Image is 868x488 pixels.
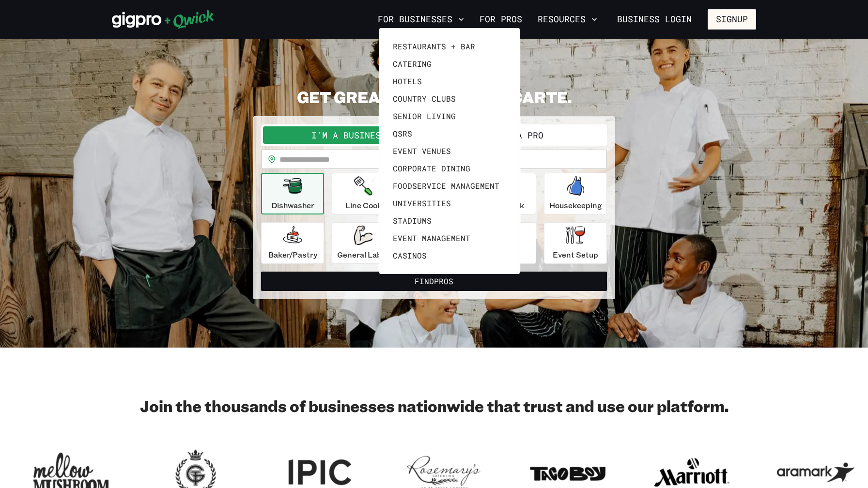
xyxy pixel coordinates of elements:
[393,181,499,191] span: Foodservice Management
[393,146,451,156] span: Event Venues
[393,94,456,104] span: Country Clubs
[393,198,451,208] span: Universities
[393,233,470,243] span: Event Management
[393,76,422,86] span: Hotels
[393,164,470,173] span: Corporate Dining
[393,251,427,260] span: Casinos
[393,42,475,51] span: Restaurants + Bar
[393,111,456,121] span: Senior Living
[393,216,432,226] span: Stadiums
[393,129,412,138] span: QSRs
[393,59,432,69] span: Catering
